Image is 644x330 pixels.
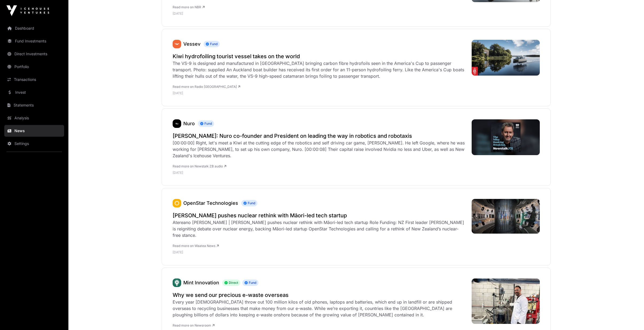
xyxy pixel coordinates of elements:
[472,278,540,324] img: thumbnail_IMG_0015-e1756688335121.jpg
[173,199,181,207] img: OpenStar.svg
[4,61,64,73] a: Portfolio
[183,200,238,206] a: OpenStar Technologies
[472,119,540,155] img: image.jpg
[173,278,181,287] a: Mint Innovation
[472,199,540,234] img: Winston-Peters-pushes-nuclear-rethink-with-Maori-led-tech-startup.jpg
[173,299,466,318] div: Every year [DEMOGRAPHIC_DATA] throw out 100 million kilos of old phones, laptops and batteries, w...
[4,99,64,111] a: Statements
[173,171,466,175] p: [DATE]
[173,5,205,9] a: Read more on NBR
[173,119,181,128] img: nuro436.png
[242,280,258,286] span: Fund
[173,219,466,238] div: Atereano [PERSON_NAME] | [PERSON_NAME] pushes nuclear rethink with Māori-led tech startup Role Fu...
[4,74,64,85] a: Transactions
[173,60,466,79] div: The VS-9 is designed and manufactured in [GEOGRAPHIC_DATA] bringing carbon fibre hydrofoils seen ...
[173,91,466,95] p: [DATE]
[173,119,181,128] a: Nuro
[173,250,466,254] p: [DATE]
[173,11,466,16] p: [DATE]
[4,125,64,137] a: News
[617,304,644,330] iframe: Chat Widget
[173,140,466,159] div: [00:00:00] Right, let's meet a Kiwi at the cutting edge of the robotics and self driving car game...
[173,278,181,287] img: Mint.svg
[6,5,49,16] img: Icehouse Ventures Logo
[198,120,214,127] span: Fund
[183,280,219,285] a: Mint Innovation
[4,112,64,124] a: Analysis
[183,41,200,47] a: Vessev
[173,164,226,168] a: Read more on Newstalk ZB audio
[173,40,181,48] a: Vessev
[4,87,64,98] a: Invest
[183,121,195,126] a: Nuro
[241,200,257,206] span: Fund
[173,199,181,207] a: OpenStar Technologies
[472,40,540,76] img: 4K1JZTD_image_png.png
[173,132,466,140] a: [PERSON_NAME]: Nuro co-founder and President on leading the way in robotics and robotaxis
[4,48,64,60] a: Direct Investments
[173,40,181,48] img: SVGs_Vessev.svg
[4,22,64,34] a: Dashboard
[4,138,64,150] a: Settings
[173,291,466,299] a: Why we send our precious e-waste overseas
[222,280,240,286] span: Direct
[173,85,240,89] a: Read more on Radio [GEOGRAPHIC_DATA]
[173,244,219,248] a: Read more on Waatea News
[173,53,466,60] a: Kiwi hydrofoiling tourist vessel takes on the world
[173,323,215,327] a: Read more on Newsroom
[173,212,466,219] a: [PERSON_NAME] pushes nuclear rethink with Māori-led tech startup
[4,35,64,47] a: Fund Investments
[204,41,220,47] span: Fund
